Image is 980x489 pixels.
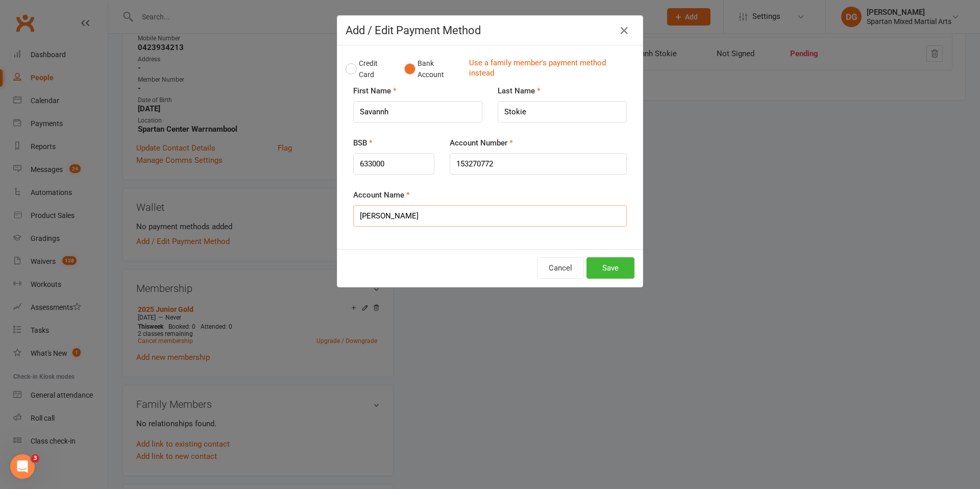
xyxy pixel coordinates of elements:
[404,54,461,85] button: Bank Account
[346,24,634,37] h4: Add / Edit Payment Method
[353,153,434,175] input: NNNNNN
[616,22,632,39] button: Close
[31,454,39,462] span: 3
[353,85,397,97] label: First Name
[353,137,373,149] label: BSB
[10,454,35,479] iframe: Intercom live chat
[353,189,410,201] label: Account Name
[537,257,584,279] button: Cancel
[586,257,634,279] button: Save
[469,58,629,81] a: Use a family member's payment method instead
[346,54,394,85] button: Credit Card
[450,137,513,149] label: Account Number
[498,85,541,97] label: Last Name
